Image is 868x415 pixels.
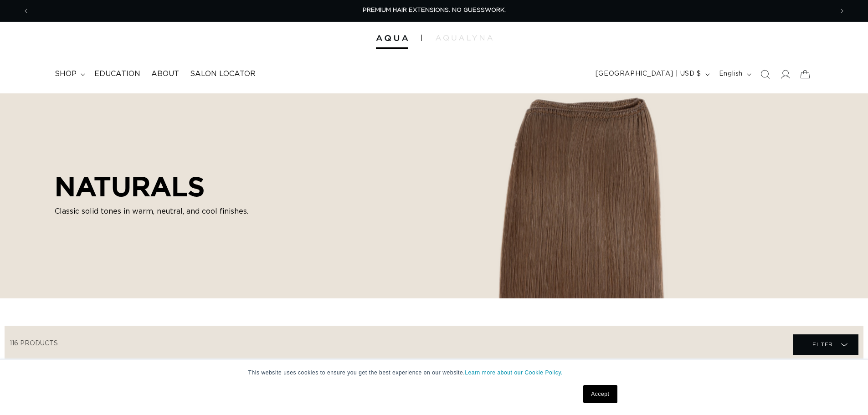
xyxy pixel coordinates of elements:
summary: shop [49,64,89,84]
a: Learn more about our Cookie Policy. [465,369,563,376]
a: Education [89,64,146,84]
p: Classic solid tones in warm, neutral, and cool finishes. [55,206,260,217]
h2: NATURALS [55,170,260,202]
img: aqualyna.com [436,35,493,41]
button: [GEOGRAPHIC_DATA] | USD $ [590,66,714,83]
p: This website uses cookies to ensure you get the best experience on our website. [248,369,620,377]
a: Salon Locator [185,64,261,84]
span: About [151,69,179,79]
span: Salon Locator [190,69,256,79]
a: Accept [583,385,617,403]
span: Education [94,69,140,79]
button: English [714,66,755,83]
span: 116 products [10,340,58,347]
span: [GEOGRAPHIC_DATA] | USD $ [596,69,701,79]
span: PREMIUM HAIR EXTENSIONS. NO GUESSWORK. [363,7,506,13]
span: shop [55,69,77,79]
summary: Filter [793,334,858,355]
summary: Search [755,64,775,84]
button: Next announcement [832,2,852,20]
button: Previous announcement [16,2,36,20]
span: Filter [812,336,833,353]
img: Aqua Hair Extensions [376,35,408,41]
a: About [146,64,185,84]
span: English [719,69,743,79]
